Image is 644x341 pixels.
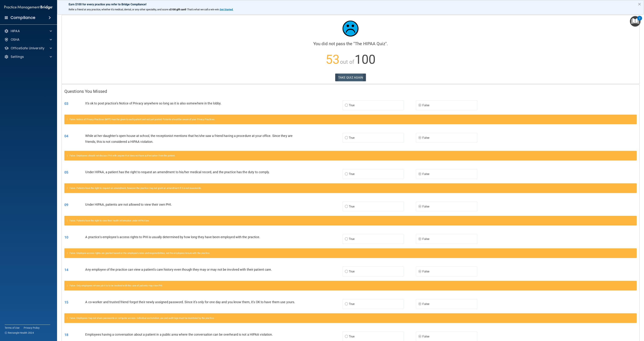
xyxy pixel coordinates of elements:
[340,59,354,65] span: out of
[11,37,20,42] p: OSHA
[64,41,637,46] h4: You did not pass the " ".
[4,4,53,11] img: PMB logo
[349,302,354,306] span: True
[418,104,421,107] input: False
[220,8,233,11] a: Get Started
[355,41,385,46] span: The HIPAA Quiz
[340,18,361,39] img: sad_face.ecc698e2.jpg
[349,172,354,176] span: True
[5,331,34,335] span: Ⓒ Rectangle Health 2024
[630,16,640,27] button: Open Resource Center, 2 new notifications
[422,237,429,241] span: False
[70,252,210,254] span: False. Employee access rights are granted based on the employee's roles and responsibilities, not...
[220,8,233,11] strong: Get Started
[422,335,429,338] span: False
[422,270,429,273] span: False
[349,270,354,273] span: True
[85,300,295,304] span: A co-worker and trusted friend forgot their newly assigned password. Since it’s only for one day ...
[418,238,421,240] input: False
[70,187,201,189] span: False. Patients have the right to request an amendment, however the practice may not grant an ame...
[70,118,215,121] span: False. Notice of Privacy Practices (NPP) must be given to each patient and not just posted. Patie...
[64,203,68,207] span: 09
[11,29,20,33] p: HIPAA
[70,219,149,222] span: False. Patients have the right to view their health information under HIPAA law.
[85,134,293,144] span: While at her daughter's open house at school, the receptionist mentions that he/she saw a friend ...
[64,235,68,239] span: 10
[422,104,429,107] span: False
[85,101,221,105] span: It's ok to post practice’s Notice of Privacy anywhere so long as it is also somewhere in the lobby.
[64,268,68,272] span: 14
[85,333,273,336] span: Employees having a conversation about a patient in a public area where the conversation can be ov...
[4,46,52,50] a: OfficeSafe University
[64,333,68,337] span: 18
[11,46,44,50] p: OfficeSafe University
[69,8,170,11] span: Refer a friend at any practice, whether it's medical, dental, or any other speciality, and score a
[418,335,421,338] input: False
[335,74,366,81] button: TAKE QUIZ AGAIN
[186,8,220,11] span: ! That's what we call a win-win.
[349,136,354,139] span: True
[69,3,632,6] p: Earn $100 for every practice you refer to Bridge Compliance!
[170,8,186,11] strong: $100 gift card
[418,137,421,139] input: False
[4,37,52,42] a: OSHA
[422,205,429,208] span: False
[349,237,354,241] span: True
[355,52,375,67] span: 100
[626,316,640,330] iframe: Drift Widget Chat Controller
[422,136,429,139] span: False
[422,172,429,176] span: False
[70,284,163,287] span: False. Only employees whose job it is to be involved with the care of patients may view PHI.
[638,1,641,7] button: Close
[85,235,260,239] span: A practice's employee's access rights to PHI is usually determined by how long they have been emp...
[85,170,270,174] span: Under HIPAA, a patient has the right to request an amendment to his/her medical record, and the p...
[4,55,52,59] a: Settings
[349,205,354,208] span: True
[70,317,214,319] span: False. Employees may not share passwords or computer access. Individual workstation use and audit...
[11,55,24,59] p: Settings
[64,300,68,304] span: 15
[70,154,175,157] span: False. Employees should not discuss PHI with anyone that does not have authorization from the pat...
[345,270,348,273] input: True
[5,326,19,330] a: Terms of Use
[24,326,40,330] a: Privacy Policy
[418,270,421,273] input: False
[345,335,348,338] input: True
[64,170,68,174] span: 05
[11,15,35,20] h4: Compliance
[418,173,421,175] input: False
[85,268,272,271] span: Any employee of the practice can view a patient's care history even though they may or may not be...
[418,303,421,305] input: False
[345,303,348,305] input: True
[345,238,348,240] input: True
[422,302,429,306] span: False
[64,89,637,94] h4: Questions You Missed
[345,173,348,175] input: True
[639,18,640,23] div: 2
[349,104,354,107] span: True
[345,137,348,139] input: True
[85,203,172,206] span: Under HIPAA, patients are not allowed to view their own PHI.
[349,335,354,338] span: True
[64,101,68,106] span: 03
[345,205,348,208] input: True
[326,52,339,67] span: 53
[64,134,68,138] span: 04
[4,29,52,33] a: HIPAA
[418,205,421,208] input: False
[345,104,348,107] input: True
